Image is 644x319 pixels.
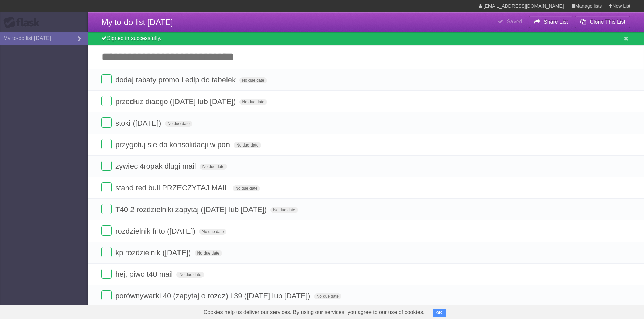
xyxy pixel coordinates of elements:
span: No due date [233,185,260,191]
label: Done [101,139,112,149]
span: stand red bull PRZECZYTAJ MAIL [115,184,231,192]
label: Done [101,225,112,236]
span: przedłuż diaego ([DATE] lub [DATE]) [115,97,237,106]
span: No due date [270,207,298,213]
b: Share List [544,19,568,25]
span: Cookies help us deliver our services. By using our services, you agree to our use of cookies. [197,305,431,319]
label: Done [101,161,112,171]
span: stoki ([DATE]) [115,119,163,127]
span: No due date [165,121,192,127]
b: Saved [507,19,522,24]
span: kp rozdzielnik ([DATE]) [115,248,192,257]
span: rozdzielnik frito ([DATE]) [115,227,197,235]
span: No due date [200,164,227,170]
label: Done [101,204,112,214]
div: Signed in successfully. [88,32,644,45]
span: My to-do list [DATE] [101,18,173,27]
button: OK [433,309,446,317]
span: przygotuj sie do konsolidacji w pon [115,140,232,149]
label: Done [101,117,112,128]
label: Done [101,182,112,192]
label: Done [101,74,112,84]
span: No due date [176,272,204,278]
span: hej, piwo t40 mail [115,270,174,278]
span: porównywarki 40 (zapytaj o rozdz) i 39 ([DATE] lub [DATE]) [115,292,312,300]
span: No due date [314,293,341,299]
button: Share List [529,16,573,28]
label: Done [101,96,112,106]
span: dodaj rabaty promo i edlp do tabelek [115,76,237,84]
b: Clone This List [590,19,625,25]
span: T40 2 rozdzielniki zapytaj ([DATE] lub [DATE]) [115,205,268,214]
span: No due date [195,250,222,256]
span: zywiec 4ropak dlugi mail [115,162,197,170]
label: Done [101,269,112,279]
span: No due date [234,142,261,148]
span: No due date [199,229,226,235]
label: Done [101,247,112,257]
button: Clone This List [575,16,630,28]
label: Done [101,290,112,300]
div: Flask [3,17,44,29]
span: No due date [239,77,267,83]
span: No due date [239,99,267,105]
